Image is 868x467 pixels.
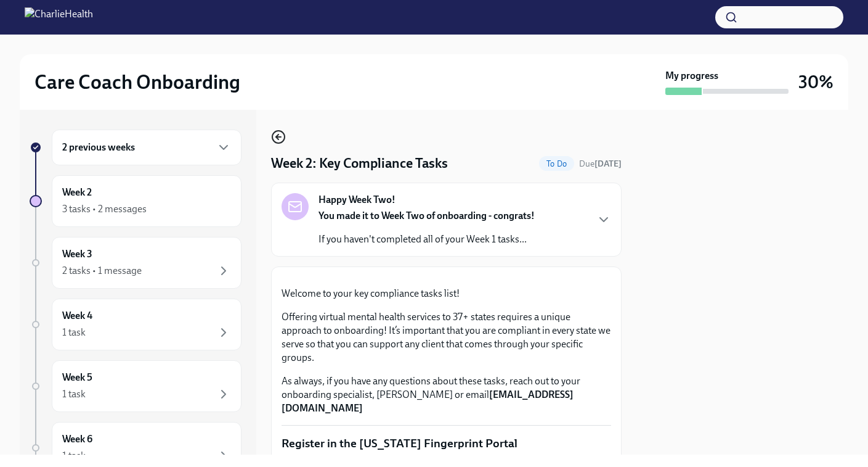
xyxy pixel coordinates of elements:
h6: Week 2 [62,186,92,199]
div: 1 task [62,326,86,339]
div: 1 task [62,449,86,463]
strong: [DATE] [594,159,622,169]
strong: Happy Week Two! [318,193,395,207]
span: To Do [539,159,574,168]
h2: Care Coach Onboarding [34,70,240,94]
strong: You made it to Week Two of onboarding - congrats! [318,210,535,221]
div: 3 tasks • 2 messages [62,202,147,216]
span: September 1st, 2025 10:00 [579,158,622,170]
h6: Week 5 [62,371,92,384]
a: Week 51 task [30,360,241,412]
strong: My progress [665,69,718,83]
p: As always, if you have any questions about these tasks, reach out to your onboarding specialist, ... [282,374,611,415]
p: Welcome to your key compliance tasks list! [282,287,611,300]
h6: 2 previous weeks [62,141,135,154]
p: Offering virtual mental health services to 37+ states requires a unique approach to onboarding! I... [282,310,611,365]
h6: Week 4 [62,309,92,323]
div: 2 tasks • 1 message [62,264,142,278]
div: 2 previous weeks [52,130,241,165]
a: Week 41 task [30,299,241,350]
p: If you haven't completed all of your Week 1 tasks... [318,233,535,246]
p: Register in the [US_STATE] Fingerprint Portal [282,436,611,452]
h6: Week 6 [62,432,92,446]
h4: Week 2: Key Compliance Tasks [271,154,448,173]
div: 1 task [62,387,86,401]
span: Due [579,159,622,169]
h3: 30% [798,71,834,93]
a: Week 32 tasks • 1 message [30,237,241,289]
a: Week 23 tasks • 2 messages [30,175,241,227]
h6: Week 3 [62,247,92,261]
img: CharlieHealth [25,7,93,27]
